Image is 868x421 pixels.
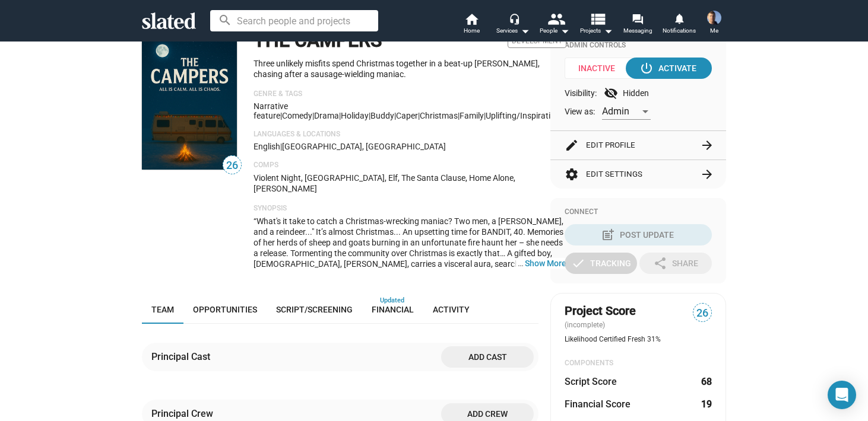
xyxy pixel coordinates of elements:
div: Activate [642,58,696,79]
div: Principal Cast [151,350,215,363]
div: COMPONENTS [565,359,712,368]
span: | [280,111,282,120]
span: | [312,111,314,120]
span: [GEOGRAPHIC_DATA], [GEOGRAPHIC_DATA] [282,142,446,151]
div: Services [496,24,530,38]
div: Admin Controls [565,41,712,50]
mat-icon: post_add [601,228,615,242]
div: People [540,24,569,38]
button: Edit Profile [565,131,712,160]
span: Activity [433,305,470,314]
span: Admin [602,106,629,117]
span: | [280,142,282,151]
a: Opportunities [183,295,267,324]
img: Joel Cousins [707,11,721,25]
span: Add cast [451,346,524,368]
mat-icon: arrow_drop_down [601,24,615,38]
div: Post Update [603,224,674,245]
mat-icon: people [547,10,565,27]
button: Activate [626,58,712,79]
div: Tracking [571,253,631,274]
span: family [460,111,484,120]
span: | [394,111,396,120]
span: | [339,111,341,120]
span: Home [464,24,480,38]
div: Connect [565,208,712,217]
span: Opportunities [193,305,257,314]
a: Script/Screening [267,295,362,324]
span: Drama [314,111,339,120]
a: Team [142,295,183,324]
button: Joel CousinsMe [700,8,728,39]
p: Genre & Tags [254,90,566,99]
span: Christmas [420,111,458,120]
div: Open Intercom Messenger [828,381,856,409]
mat-icon: arrow_drop_down [518,24,532,38]
span: Financial [372,305,414,314]
mat-icon: power_settings_new [639,61,654,75]
span: Project Score [565,303,636,319]
input: Search people and projects [210,10,378,31]
button: Edit Settings [565,160,712,189]
button: Services [492,12,534,38]
span: Team [151,305,174,314]
p: Three unlikely misfits spend Christmas together in a beat-up [PERSON_NAME], chasing after a sausa... [254,58,566,80]
mat-icon: share [653,256,667,270]
span: Script/Screening [276,305,353,314]
mat-icon: notifications [673,12,685,24]
span: Comedy [282,111,312,120]
p: Comps [254,161,566,170]
mat-icon: view_list [589,10,606,27]
span: Me [710,24,718,38]
span: English [254,142,280,151]
mat-icon: settings [565,167,579,181]
span: Holiday [341,111,369,120]
mat-icon: arrow_forward [700,138,714,152]
div: Likelihood Certified Fresh 31% [565,335,712,345]
mat-icon: headset_mic [509,13,519,24]
dd: 68 [701,375,712,388]
div: Principal Crew [151,407,218,420]
a: Activity [423,295,479,324]
mat-icon: arrow_drop_down [557,24,572,38]
span: | [418,111,420,120]
button: Add cast [441,346,534,368]
div: Visibility: Hidden [565,86,712,100]
p: Synopsis [254,204,566,213]
button: Share [639,253,712,274]
span: Narrative feature [254,101,288,120]
span: … [512,258,525,269]
mat-icon: forum [632,13,643,24]
img: THE CAMPERS [142,29,237,170]
mat-icon: edit [565,138,579,152]
span: | [484,111,486,120]
span: (incomplete) [565,321,607,329]
span: uplifting/inspirational [486,111,566,120]
p: Violent Night, [GEOGRAPHIC_DATA], Elf, The Santa Clause, Home Alone, [PERSON_NAME] [254,173,566,194]
dd: 19 [701,398,712,410]
span: | [458,111,460,120]
a: Financial [362,295,423,324]
mat-icon: home [464,12,479,26]
span: Notifications [663,24,696,38]
div: Share [653,253,698,274]
mat-icon: arrow_forward [700,167,714,181]
button: …Show More [525,258,566,269]
dt: Financial Score [565,398,631,410]
span: Inactive [565,58,636,79]
span: 26 [223,158,241,174]
span: “What's it take to catch a Christmas-wrecking maniac? Two men, a [PERSON_NAME], and a reindeer...... [254,216,566,343]
button: Tracking [565,253,637,274]
button: Projects [575,12,617,38]
a: Notifications [658,12,700,38]
span: | [369,111,370,120]
span: View as: [565,106,595,117]
button: People [534,12,575,38]
button: Post Update [565,224,712,245]
a: Messaging [617,12,658,38]
span: Messaging [623,24,652,38]
span: buddy [370,111,394,120]
mat-icon: check [571,256,585,270]
a: Home [451,12,492,38]
p: Languages & Locations [254,130,566,139]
